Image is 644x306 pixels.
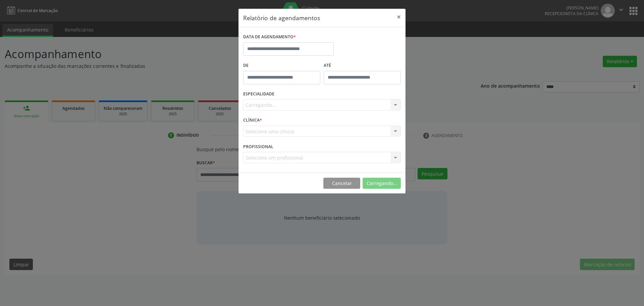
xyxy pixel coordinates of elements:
[243,89,274,99] label: ESPECIALIDADE
[243,60,320,71] label: De
[363,178,401,189] button: Carregando...
[323,178,360,189] button: Cancelar
[243,13,320,22] h5: Relatório de agendamentos
[243,141,273,152] label: PROFISSIONAL
[243,32,296,42] label: DATA DE AGENDAMENTO
[243,115,262,126] label: CLÍNICA
[324,60,401,71] label: ATÉ
[392,9,406,25] button: Close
